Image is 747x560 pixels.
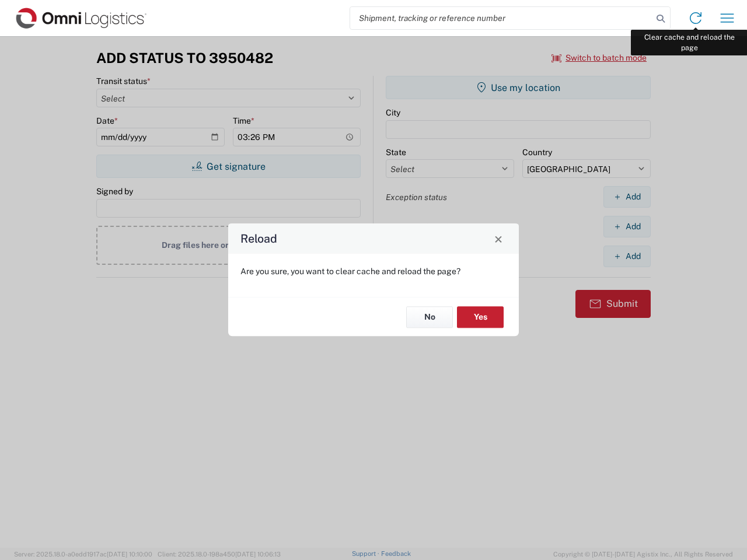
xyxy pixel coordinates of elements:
p: Are you sure, you want to clear cache and reload the page? [240,266,507,276]
button: Close [490,230,507,247]
input: Shipment, tracking or reference number [350,7,652,29]
h4: Reload [240,230,277,247]
button: No [406,306,453,328]
button: Yes [457,306,504,328]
